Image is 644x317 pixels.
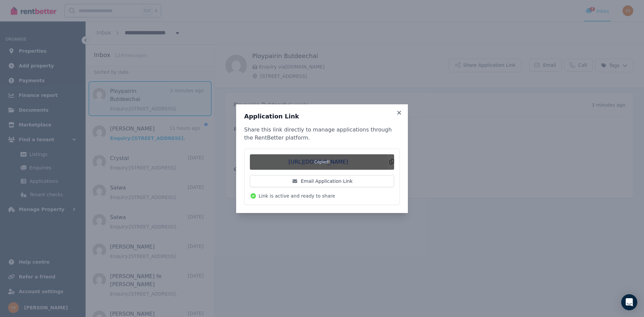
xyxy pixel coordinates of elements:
span: Copied! [250,154,394,170]
button: [URL][DOMAIN_NAME]Copied! [250,154,394,170]
p: Share this link directly to manage applications through the RentBetter platform. [244,126,400,142]
a: Email Application Link [250,175,394,187]
h3: Application Link [244,112,400,120]
div: Open Intercom Messenger [621,294,637,310]
span: Link is active and ready to share [259,193,335,199]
